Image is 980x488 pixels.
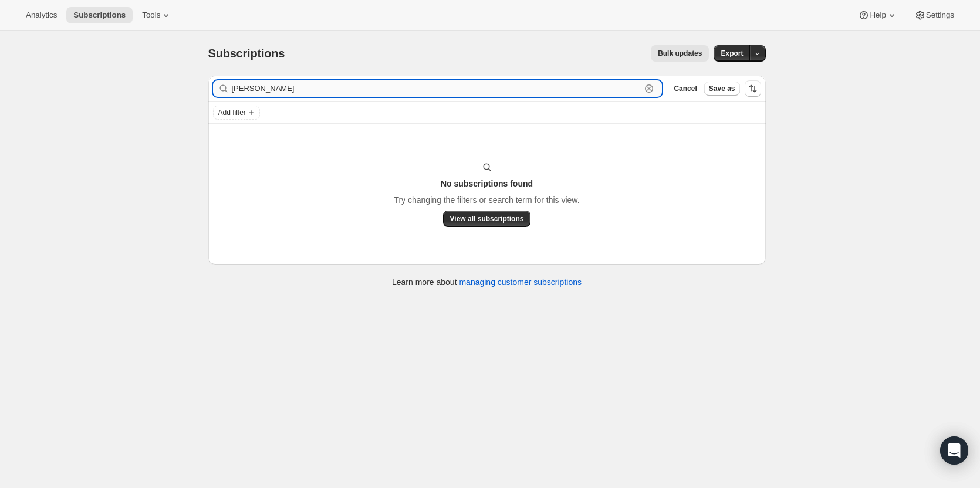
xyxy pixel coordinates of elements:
[218,108,246,117] span: Add filter
[669,82,701,96] button: Cancel
[714,45,750,62] button: Export
[450,214,524,223] span: View all subscriptions
[26,11,57,20] span: Analytics
[851,7,904,23] button: Help
[651,45,709,62] button: Bulk updates
[213,106,260,120] button: Add filter
[907,7,961,23] button: Settings
[394,194,579,206] p: Try changing the filters or search term for this view.
[745,80,761,97] button: Sort the results
[441,178,533,189] h3: No subscriptions found
[721,49,743,58] span: Export
[73,11,126,20] span: Subscriptions
[709,84,735,93] span: Save as
[19,7,64,23] button: Analytics
[870,11,886,20] span: Help
[643,83,655,94] button: Clear
[926,11,954,20] span: Settings
[704,82,740,96] button: Save as
[135,7,179,23] button: Tools
[443,211,531,227] button: View all subscriptions
[658,49,702,58] span: Bulk updates
[142,11,160,20] span: Tools
[674,84,697,93] span: Cancel
[208,47,285,60] span: Subscriptions
[392,276,582,288] p: Learn more about
[940,436,968,465] div: Open Intercom Messenger
[459,277,582,287] a: managing customer subscriptions
[66,7,133,23] button: Subscriptions
[232,80,641,97] input: Filter subscribers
